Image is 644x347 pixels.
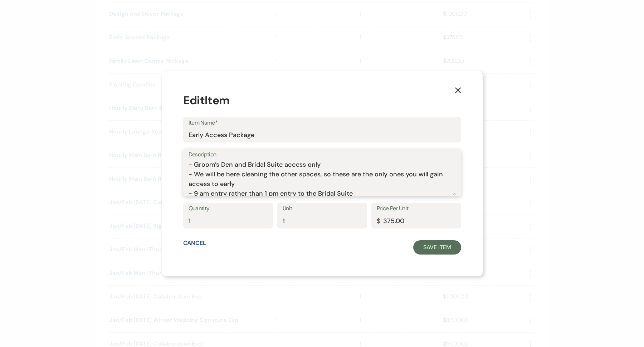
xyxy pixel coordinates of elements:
textarea: - Groom’s Den and Bridal Suite access only - We will be here cleaning the other spaces, so these ... [189,160,456,196]
label: Quantity [189,203,268,214]
div: $ [377,216,380,226]
button: Save Item [413,240,461,255]
label: Price Per Unit [377,203,456,214]
h2: Edit Item [183,92,461,109]
button: Cancel [183,240,206,246]
label: Unit [283,203,362,214]
label: Item Name* [189,118,456,128]
label: Description [189,150,456,160]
